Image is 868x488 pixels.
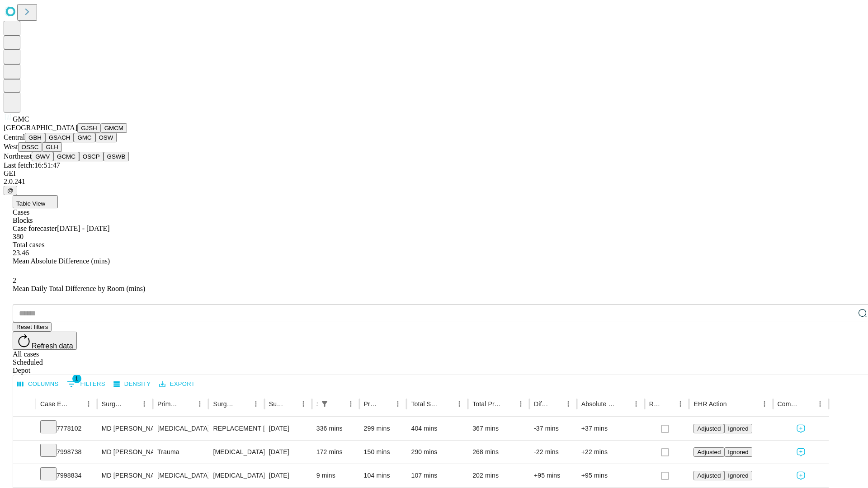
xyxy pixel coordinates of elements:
[778,400,800,408] div: Comments
[157,441,204,464] div: Trauma
[65,377,108,391] button: Show filters
[411,400,439,408] div: Total Scheduled Duration
[13,195,58,208] button: Table View
[316,417,355,440] div: 336 mins
[157,417,204,440] div: [MEDICAL_DATA]
[661,398,674,410] button: Sort
[801,398,814,410] button: Sort
[125,398,138,410] button: Sort
[4,152,32,160] span: Northeast
[157,377,197,391] button: Export
[364,464,402,487] div: 104 mins
[18,468,31,484] button: Expand
[316,441,355,464] div: 172 mins
[617,398,630,410] button: Sort
[379,398,392,410] button: Sort
[4,186,17,195] button: @
[344,398,357,410] button: Menu
[213,400,236,408] div: Surgery Name
[181,398,193,410] button: Sort
[364,441,402,464] div: 150 mins
[193,398,206,410] button: Menu
[25,133,45,142] button: GBH
[332,398,344,410] button: Sort
[392,398,404,410] button: Menu
[693,471,724,480] button: Adjusted
[13,241,44,249] span: Total cases
[364,400,378,408] div: Predicted In Room Duration
[697,449,721,455] span: Adjusted
[318,398,331,410] button: Show filters
[95,133,117,142] button: OSW
[581,441,640,464] div: +22 mins
[82,398,95,410] button: Menu
[411,417,463,440] div: 404 mins
[250,398,262,410] button: Menu
[284,398,297,410] button: Sort
[728,425,748,432] span: Ignored
[15,377,61,391] button: Select columns
[697,425,721,432] span: Adjusted
[111,377,153,391] button: Density
[269,417,307,440] div: [DATE]
[724,424,752,433] button: Ignored
[4,124,77,131] span: [GEOGRAPHIC_DATA]
[32,342,73,350] span: Refresh data
[630,398,642,410] button: Menu
[534,464,572,487] div: +95 mins
[316,464,355,487] div: 9 mins
[758,398,771,410] button: Menu
[13,322,52,332] button: Reset filters
[40,464,93,487] div: 7998834
[157,464,204,487] div: [MEDICAL_DATA]
[674,398,687,410] button: Menu
[16,324,48,330] span: Reset filters
[697,472,721,479] span: Adjusted
[297,398,310,410] button: Menu
[13,233,24,240] span: 380
[411,464,463,487] div: 107 mins
[724,471,752,480] button: Ignored
[13,249,29,257] span: 23.46
[18,421,31,437] button: Expand
[138,398,151,410] button: Menu
[57,225,109,232] span: [DATE] - [DATE]
[649,400,661,408] div: Resolved in EHR
[728,449,748,455] span: Ignored
[364,417,402,440] div: 299 mins
[4,178,864,186] div: 2.0.241
[534,441,572,464] div: -22 mins
[237,398,250,410] button: Sort
[102,441,148,464] div: MD [PERSON_NAME]
[318,398,331,410] div: 1 active filter
[70,398,82,410] button: Sort
[13,225,57,232] span: Case forecaster
[213,417,259,440] div: REPLACEMENT [MEDICAL_DATA], BYPASS WITH PROSTHETIC VALVE
[18,142,42,152] button: OSSC
[74,133,95,142] button: GMC
[514,398,527,410] button: Menu
[40,441,93,464] div: 7998738
[4,161,60,169] span: Last fetch: 16:51:47
[157,400,180,408] div: Primary Service
[472,400,501,408] div: Total Predicted Duration
[77,123,101,133] button: GJSH
[693,424,724,433] button: Adjusted
[453,398,466,410] button: Menu
[7,187,14,194] span: @
[472,417,525,440] div: 367 mins
[104,152,129,161] button: GSWB
[581,417,640,440] div: +37 mins
[316,400,317,408] div: Scheduled In Room Duration
[472,464,525,487] div: 202 mins
[102,464,148,487] div: MD [PERSON_NAME]
[269,441,307,464] div: [DATE]
[72,374,81,383] span: 1
[549,398,562,410] button: Sort
[79,152,104,161] button: OSCP
[13,115,29,123] span: GMC
[534,400,548,408] div: Difference
[40,400,69,408] div: Case Epic Id
[472,441,525,464] div: 268 mins
[502,398,514,410] button: Sort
